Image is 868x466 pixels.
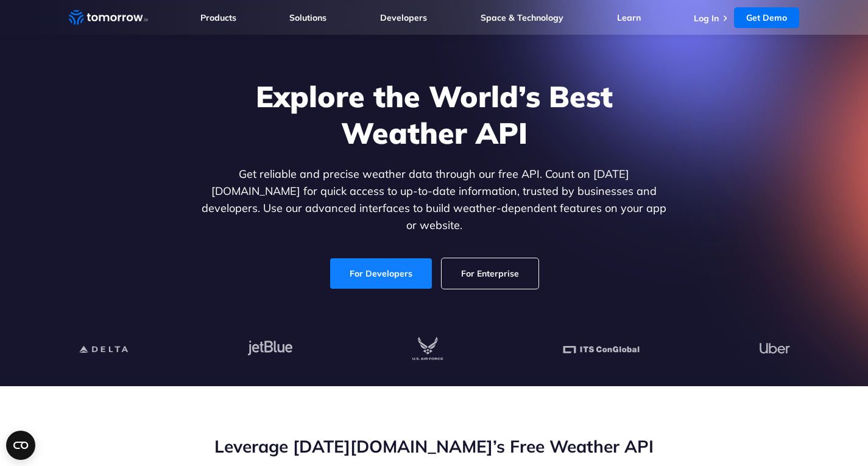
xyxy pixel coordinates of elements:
[734,7,799,28] a: Get Demo
[69,435,800,458] h2: Leverage [DATE][DOMAIN_NAME]’s Free Weather API
[380,12,427,23] a: Developers
[199,166,669,234] p: Get reliable and precise weather data through our free API. Count on [DATE][DOMAIN_NAME] for quic...
[442,258,538,289] a: For Enterprise
[6,431,35,460] button: Open CMP widget
[289,12,326,23] a: Solutions
[617,12,641,23] a: Learn
[481,12,563,23] a: Space & Technology
[694,13,719,24] a: Log In
[69,9,148,27] a: Home link
[200,12,236,23] a: Products
[330,258,432,289] a: For Developers
[199,78,669,151] h1: Explore the World’s Best Weather API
